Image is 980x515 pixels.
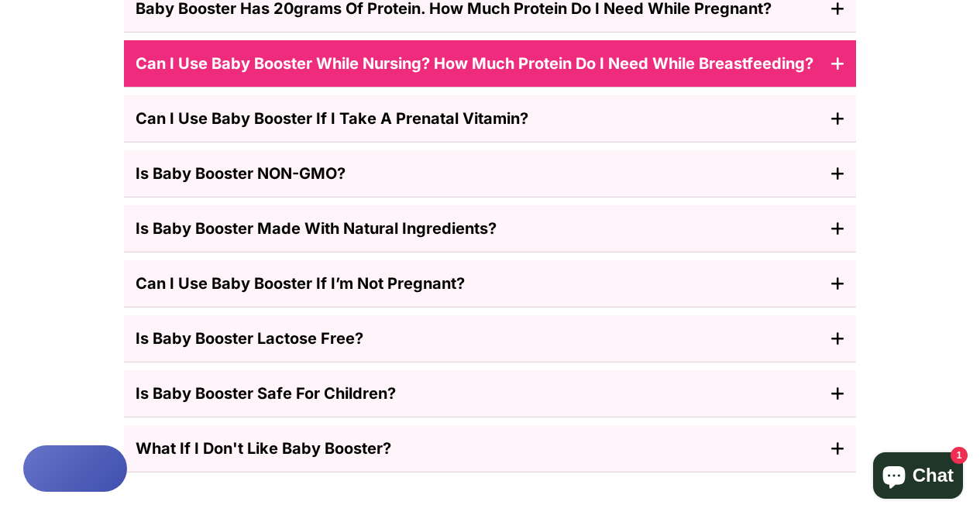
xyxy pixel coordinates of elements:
[136,54,813,73] span: Can I use baby booster while nursing? How much protein do I need while breastfeeding?
[136,109,528,128] span: Can I use baby booster if I take a prenatal vitamin?
[136,274,465,293] span: Can I use baby booster if I’m not pregnant?
[124,95,856,142] button: Can I use baby booster if I take a prenatal vitamin?
[124,260,856,307] button: Can I use baby booster if I’m not pregnant?
[124,370,856,417] button: Is baby booster safe for children?
[124,205,856,252] button: Is baby booster made with natural ingredients?
[136,384,396,403] span: Is baby booster safe for children?
[136,329,363,348] span: Is baby booster lactose free?
[124,150,856,197] button: Is baby booster NON-GMO?
[136,439,391,458] span: What if I don't like baby booster?
[124,425,856,472] button: What if I don't like baby booster?
[124,40,856,88] button: Can I use baby booster while nursing? How much protein do I need while breastfeeding?
[23,445,127,492] button: Rewards
[124,315,856,362] button: Is baby booster lactose free?
[868,452,968,503] inbox-online-store-chat: Shopify online store chat
[136,219,497,238] span: Is baby booster made with natural ingredients?
[136,164,346,183] span: Is baby booster NON-GMO?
